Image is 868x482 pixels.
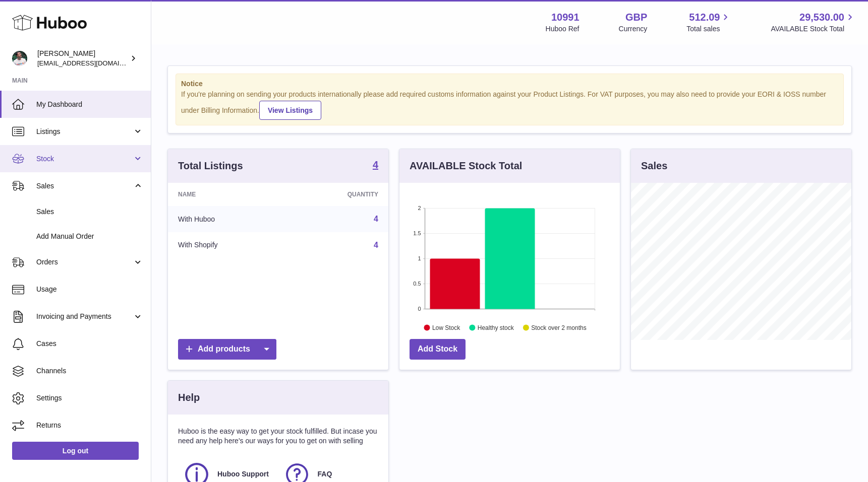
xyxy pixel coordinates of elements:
h3: AVAILABLE Stock Total [410,159,522,173]
strong: Notice [181,79,838,89]
span: Usage [36,285,143,294]
a: 4 [374,241,378,249]
text: 2 [418,205,421,211]
span: Settings [36,393,143,403]
span: [EMAIL_ADDRESS][DOMAIN_NAME] [37,59,148,67]
span: Sales [36,181,133,191]
text: Stock over 2 months [531,324,586,331]
div: Currency [619,24,648,34]
h3: Help [178,391,200,404]
span: Returns [36,421,143,430]
a: 4 [373,160,378,172]
span: Total sales [686,24,731,34]
h3: Sales [641,159,667,173]
td: With Shopify [168,232,287,258]
img: timshieff@gmail.com [12,51,27,66]
div: If you're planning on sending your products internationally please add required customs informati... [181,90,838,120]
text: 0.5 [413,281,421,287]
span: FAQ [318,469,332,479]
a: 4 [374,215,378,223]
text: Healthy stock [478,324,514,331]
h3: Total Listings [178,159,243,173]
th: Name [168,183,287,206]
span: Cases [36,339,143,349]
span: Huboo Support [217,469,269,479]
p: Huboo is the easy way to get your stock fulfilled. But incase you need any help here's our ways f... [178,427,378,446]
td: With Huboo [168,206,287,232]
span: 512.09 [689,11,720,24]
a: Log out [12,442,139,460]
div: Huboo Ref [546,24,580,34]
span: Sales [36,207,143,217]
a: Add products [178,339,276,360]
th: Quantity [287,183,388,206]
span: My Dashboard [36,100,143,109]
span: Channels [36,366,143,376]
a: 512.09 Total sales [686,11,731,34]
strong: 10991 [551,11,580,24]
span: Invoicing and Payments [36,312,133,321]
div: [PERSON_NAME] [37,49,128,68]
span: 29,530.00 [799,11,844,24]
span: Listings [36,127,133,136]
text: 1 [418,255,421,261]
text: 1.5 [413,230,421,236]
a: 29,530.00 AVAILABLE Stock Total [771,11,856,34]
text: Low Stock [432,324,460,331]
a: View Listings [259,101,321,120]
span: Add Manual Order [36,232,143,241]
span: AVAILABLE Stock Total [771,24,856,34]
text: 0 [418,306,421,312]
a: Add Stock [410,339,466,360]
strong: GBP [625,11,647,24]
span: Orders [36,257,133,267]
strong: 4 [373,160,378,170]
span: Stock [36,154,133,164]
